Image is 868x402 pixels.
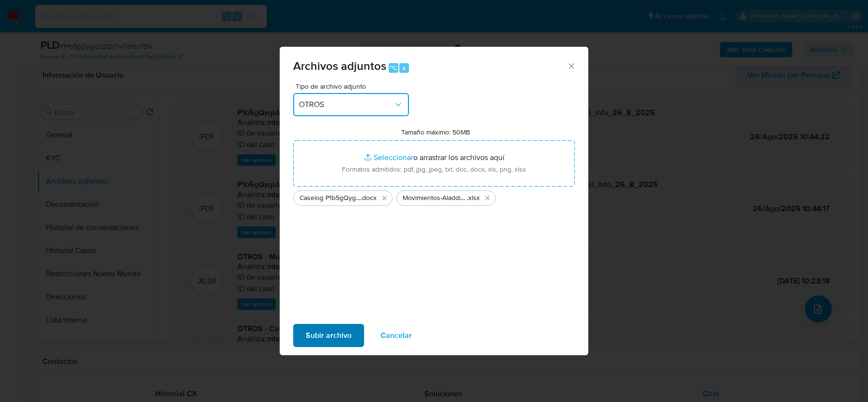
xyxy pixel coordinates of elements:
[482,192,493,204] button: Eliminar Movimientos-Aladdin-v10_1 P1b5gQygldo2Qc7w7ofdJ7EN.xlsx
[402,63,406,72] span: a
[401,128,470,136] label: Tamaño máximo: 50MB
[293,324,364,347] button: Subir archivo
[368,324,424,347] button: Cancelar
[299,193,361,203] span: Caselog P1b5gQygldo2Qc7w7ofdJ7EN_2025_08_26_09_21_29
[567,61,575,70] button: Cerrar
[293,187,575,206] ul: Archivos seleccionados
[361,193,377,203] span: .docx
[293,57,386,74] span: Archivos adjuntos
[296,83,411,90] span: Tipo de archivo adjunto
[467,193,480,203] span: .xlsx
[379,192,390,204] button: Eliminar Caselog P1b5gQygldo2Qc7w7ofdJ7EN_2025_08_26_09_21_29.docx
[403,193,467,203] span: Movimientos-Aladdin-v10_1 P1b5gQygldo2Qc7w7ofdJ7EN
[390,63,397,72] span: ⌥
[380,325,412,346] span: Cancelar
[299,100,393,109] span: OTROS
[293,93,409,116] button: OTROS
[306,325,352,346] span: Subir archivo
